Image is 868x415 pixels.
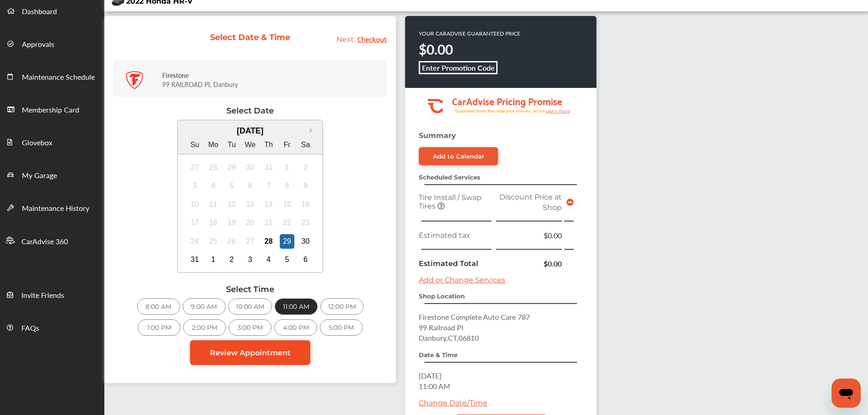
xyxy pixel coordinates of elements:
div: Not available Monday, August 11th, 2025 [206,197,221,212]
div: Not available Thursday, August 21st, 2025 [262,215,276,230]
div: Choose Thursday, September 4th, 2025 [262,252,276,267]
a: Approvals [0,27,104,60]
div: Choose Friday, September 5th, 2025 [280,252,294,267]
div: Mo [206,138,221,152]
span: Membership Card [22,104,79,116]
div: 2:00 PM [183,319,226,336]
a: Add to Calendar [419,147,498,165]
tspan: CarAdvise Pricing Promise [452,92,562,109]
div: Choose Monday, September 1st, 2025 [206,252,221,267]
div: Choose Saturday, August 30th, 2025 [298,234,313,249]
div: Select Date & Time [210,32,291,42]
td: Estimated tax [416,228,493,243]
div: Not available Wednesday, August 27th, 2025 [243,234,257,249]
div: 1:00 PM [138,319,180,336]
img: logo-firestone.png [125,71,144,89]
div: Not available Saturday, August 2nd, 2025 [298,160,313,175]
div: [DATE] [178,126,323,136]
a: Next: Checkout [336,35,387,44]
span: Glovebox [22,137,52,149]
a: Change Date/Time [419,399,488,407]
div: Choose Friday, August 29th, 2025 [280,234,294,249]
div: Not available Sunday, August 17th, 2025 [188,215,202,230]
div: Not available Sunday, July 27th, 2025 [188,160,202,175]
strong: $0.00 [419,40,453,59]
span: FAQs [21,323,39,334]
iframe: Button to launch messaging window [832,379,861,408]
span: Discount Price at Shop [499,193,562,212]
div: Not available Tuesday, August 19th, 2025 [225,215,239,230]
a: My Garage [0,158,104,191]
div: Not available Wednesday, August 20th, 2025 [243,215,257,230]
a: Review Appointment [190,340,310,365]
div: Sa [298,138,313,152]
span: Dashboard [22,6,57,18]
div: month 2025-08 [185,158,315,269]
div: Not available Saturday, August 23rd, 2025 [298,215,313,230]
span: Maintenance Schedule [22,72,95,83]
span: My Garage [22,170,57,182]
div: 99 RAILROAD PL Danbury [162,64,384,93]
span: Approvals [22,39,54,51]
span: Danbury , CT , 06810 [419,333,479,343]
b: Enter Promotion Code [422,62,495,73]
span: 99 Railroad Pl [419,322,463,333]
td: $0.00 [493,228,564,243]
div: Not available Tuesday, July 29th, 2025 [225,160,239,175]
div: Add to Calendar [433,153,484,160]
span: Tire Install / Swap Tires [419,193,482,210]
div: 3:00 PM [229,319,272,336]
div: Su [188,138,202,152]
div: Not available Friday, August 1st, 2025 [280,160,294,175]
div: Tu [225,138,239,152]
div: Not available Thursday, August 14th, 2025 [262,197,276,212]
span: [DATE] [419,370,442,381]
div: Not available Thursday, August 7th, 2025 [262,179,276,193]
a: Maintenance Schedule [0,60,104,92]
td: $0.00 [493,256,564,271]
div: Not available Monday, August 25th, 2025 [206,234,221,249]
div: Not available Thursday, July 31st, 2025 [262,160,276,175]
div: Not available Friday, August 8th, 2025 [280,179,294,193]
div: Not available Sunday, August 10th, 2025 [188,197,202,212]
tspan: Guaranteed lower than retail price on every service. [455,108,546,114]
a: Maintenance History [0,191,104,224]
div: Select Time [113,284,387,294]
tspan: Learn more [546,108,570,113]
span: CarAdvise 360 [21,236,68,248]
div: 11:00 AM [275,298,318,315]
span: Firestone Complete Auto Care 787 [419,312,530,322]
td: Estimated Total [416,256,493,271]
div: Choose Wednesday, September 3rd, 2025 [243,252,257,267]
div: Choose Saturday, September 6th, 2025 [298,252,313,267]
div: Select Date [113,106,387,115]
span: Checkout [357,32,387,45]
div: Choose Sunday, August 31st, 2025 [188,252,202,267]
a: Membership Card [0,92,104,125]
div: Choose Thursday, August 28th, 2025 [262,234,276,249]
div: Not available Monday, July 28th, 2025 [206,160,221,175]
div: 9:00 AM [183,298,226,315]
p: YOUR CARADVISE GUARANTEED PRICE [419,30,520,37]
div: Not available Monday, August 18th, 2025 [206,215,221,230]
a: Glovebox [0,125,104,158]
div: Not available Tuesday, August 26th, 2025 [225,234,239,249]
strong: Shop Location [419,292,465,300]
div: Not available Saturday, August 9th, 2025 [298,179,313,193]
div: Not available Wednesday, August 6th, 2025 [243,179,257,193]
div: 10:00 AM [228,298,272,315]
div: Not available Saturday, August 16th, 2025 [298,197,313,212]
div: Choose Tuesday, September 2nd, 2025 [225,252,239,267]
div: Fr [280,138,294,152]
div: Not available Wednesday, July 30th, 2025 [243,160,257,175]
div: 4:00 PM [274,319,317,336]
div: Not available Monday, August 4th, 2025 [206,179,221,193]
strong: Date & Time [419,351,457,359]
div: Not available Tuesday, August 12th, 2025 [225,197,239,212]
div: 5:00 PM [320,319,363,336]
a: Add or Change Services [419,276,505,284]
strong: Scheduled Services [419,174,480,181]
div: Th [262,138,276,152]
span: Maintenance History [22,203,89,215]
div: Not available Tuesday, August 5th, 2025 [225,179,239,193]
